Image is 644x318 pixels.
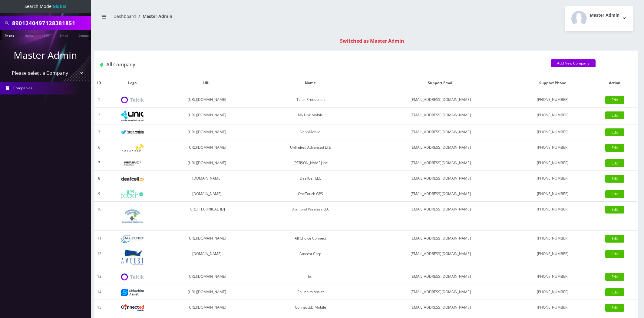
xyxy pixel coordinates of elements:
a: SIM [41,30,52,40]
h1: All Company [100,62,542,68]
th: Support Email [367,74,514,92]
img: All Company [100,63,103,67]
a: Edit [605,206,624,214]
a: Edit [605,159,624,167]
td: 10 [94,202,105,231]
a: Phone [2,30,17,40]
td: [EMAIL_ADDRESS][DOMAIN_NAME] [367,269,514,284]
a: Company [75,30,96,40]
td: [URL][DOMAIN_NAME] [160,92,254,108]
td: [URL][DOMAIN_NAME] [160,155,254,171]
td: [DOMAIN_NAME] [160,171,254,186]
td: Diamond Wireless LLC [254,202,367,231]
td: [EMAIL_ADDRESS][DOMAIN_NAME] [367,231,514,246]
td: 3 [94,124,105,140]
img: ConnectED Mobile [121,304,144,311]
td: [PHONE_NUMBER] [514,269,592,284]
img: Rexing Inc [121,161,144,166]
td: [PHONE_NUMBER] [514,202,592,231]
td: 11 [94,231,105,246]
td: [PHONE_NUMBER] [514,186,592,202]
td: 15 [94,300,105,315]
td: 12 [94,246,105,269]
td: [URL][DOMAIN_NAME] [160,124,254,140]
nav: breadcrumb [98,10,362,27]
td: [URL][DOMAIN_NAME] [160,300,254,315]
td: 13 [94,269,105,284]
td: DeafCell LLC [254,171,367,186]
td: [EMAIL_ADDRESS][DOMAIN_NAME] [367,171,514,186]
td: [EMAIL_ADDRESS][DOMAIN_NAME] [367,124,514,140]
img: Shluchim Assist [121,289,144,296]
a: Edit [605,96,624,104]
a: Edit [605,235,624,243]
td: [URL][DOMAIN_NAME] [160,284,254,300]
th: Action [591,74,638,92]
a: Edit [605,190,624,198]
a: Edit [605,288,624,296]
input: Search All Companies [12,17,89,29]
td: Unlimited Advanced LTE [254,140,367,155]
td: 14 [94,284,105,300]
th: Logo [105,74,160,92]
td: [URL][DOMAIN_NAME] [160,269,254,284]
img: OneTouch GPS [121,190,144,198]
img: DeafCell LLC [121,177,144,181]
th: ID [94,74,105,92]
td: 7 [94,155,105,171]
img: Amcest Corp [121,249,144,266]
h2: Master Admin [590,13,619,18]
td: [PHONE_NUMBER] [514,155,592,171]
a: Edit [605,273,624,281]
td: [PHONE_NUMBER] [514,246,592,269]
span: Companies [13,85,32,91]
td: 2 [94,108,105,124]
a: Edit [605,128,624,136]
td: ConnectED Mobile [254,300,367,315]
td: 1 [94,92,105,108]
a: Edit [605,111,624,119]
img: Unlimited Advanced LTE [121,144,144,152]
td: [PHONE_NUMBER] [514,284,592,300]
td: [PHONE_NUMBER] [514,171,592,186]
td: [DOMAIN_NAME] [160,186,254,202]
span: Search Mode: [25,3,66,9]
a: Edit [605,304,624,312]
img: VennMobile [121,130,144,134]
img: IoT [121,273,144,280]
td: [PHONE_NUMBER] [514,300,592,315]
strong: Global [53,3,66,9]
a: Dashboard [114,13,136,19]
td: [DOMAIN_NAME] [160,246,254,269]
th: Support Phone [514,74,592,92]
a: Email [57,30,71,40]
td: [EMAIL_ADDRESS][DOMAIN_NAME] [367,155,514,171]
td: My Link Mobile [254,108,367,124]
td: [URL][DOMAIN_NAME] [160,231,254,246]
td: [PERSON_NAME] Inc [254,155,367,171]
td: [PHONE_NUMBER] [514,108,592,124]
td: [URL][DOMAIN_NAME] [160,140,254,155]
td: 9 [94,186,105,202]
img: My Link Mobile [121,111,144,121]
td: [EMAIL_ADDRESS][DOMAIN_NAME] [367,92,514,108]
td: IoT [254,269,367,284]
a: Edit [605,250,624,258]
td: 6 [94,140,105,155]
img: Teltik Production [121,97,144,104]
td: [EMAIL_ADDRESS][DOMAIN_NAME] [367,140,514,155]
button: Master Admin [565,6,633,31]
th: URL [160,74,254,92]
img: All Choice Connect [121,235,144,243]
td: [PHONE_NUMBER] [514,124,592,140]
td: [EMAIL_ADDRESS][DOMAIN_NAME] [367,300,514,315]
td: [EMAIL_ADDRESS][DOMAIN_NAME] [367,186,514,202]
td: All Choice Connect [254,231,367,246]
a: Name [21,30,37,40]
li: Master Admin [136,13,172,19]
td: Teltik Production [254,92,367,108]
td: [PHONE_NUMBER] [514,231,592,246]
td: Shluchim Assist [254,284,367,300]
td: [EMAIL_ADDRESS][DOMAIN_NAME] [367,202,514,231]
td: [PHONE_NUMBER] [514,140,592,155]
